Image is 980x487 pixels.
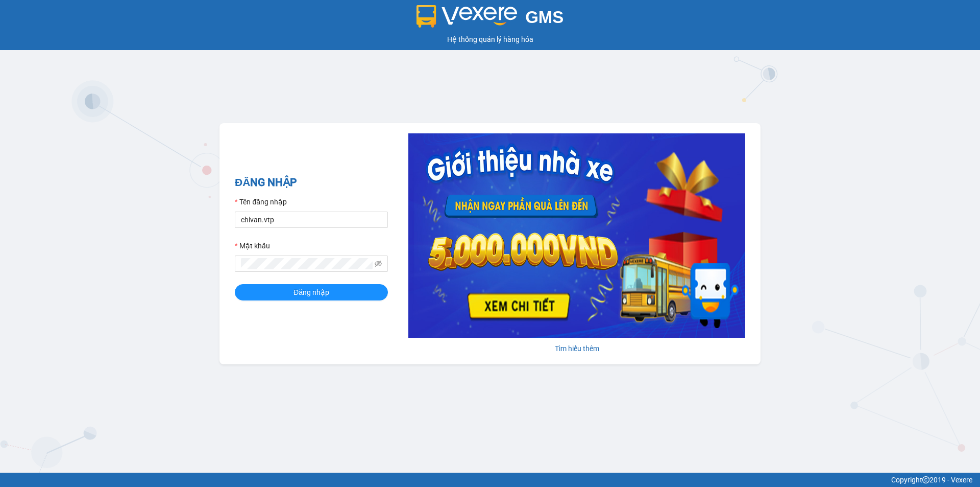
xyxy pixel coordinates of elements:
img: logo 2 [416,5,518,28]
span: GMS [525,8,563,27]
img: banner-0 [408,133,745,338]
button: Đăng nhập [235,284,388,300]
h2: ĐĂNG NHẬP [235,174,388,191]
input: Tên đăng nhập [235,212,388,228]
span: Đăng nhập [293,287,329,298]
input: Mật khẩu [241,258,373,269]
div: Copyright 2019 - Vexere [8,474,972,485]
span: eye-invisible [375,260,382,267]
a: GMS [416,15,564,24]
div: Hệ thống quản lý hàng hóa [3,34,977,45]
div: Tìm hiểu thêm [408,343,745,354]
label: Tên đăng nhập [235,196,287,207]
span: copyright [922,476,929,483]
label: Mật khẩu [235,240,270,251]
